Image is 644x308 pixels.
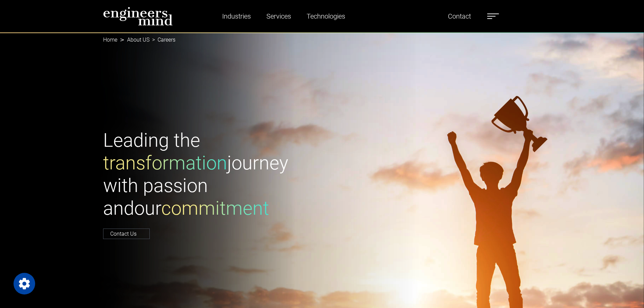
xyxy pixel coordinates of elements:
[161,197,269,219] span: commitment
[304,8,348,24] a: Technologies
[103,129,318,220] h1: Leading the journey with passion and our
[149,36,175,44] li: Careers
[445,8,474,24] a: Contact
[103,7,173,26] img: logo
[103,152,227,174] span: transformation
[103,32,541,47] nav: breadcrumb
[103,229,150,239] a: Contact Us
[103,37,117,43] a: Home
[219,8,254,24] a: Industries
[127,37,149,43] a: About US
[264,8,294,24] a: Services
